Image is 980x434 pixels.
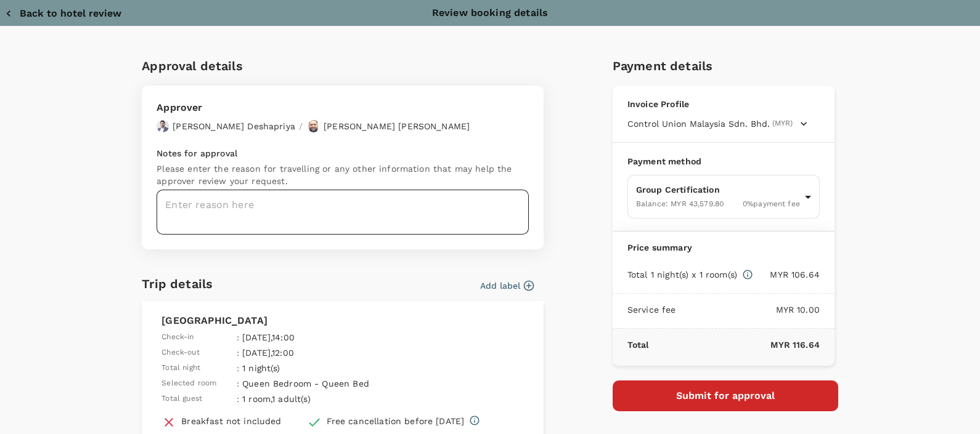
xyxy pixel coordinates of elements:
button: Control Union Malaysia Sdn. Bhd.(MYR) [627,118,807,130]
h6: Payment details [613,56,838,76]
p: [PERSON_NAME] [PERSON_NAME] [324,120,470,132]
span: Check-in [161,331,194,344]
button: Submit for approval [613,380,838,411]
span: 0 % payment fee [743,199,800,208]
p: 1 night(s) [242,362,412,374]
p: [DATE] , 14:00 [242,331,412,344]
h6: Trip details [142,274,213,294]
span: Selected room [161,377,216,390]
p: / [299,120,303,132]
span: Total night [161,362,200,374]
h6: Approval details [142,56,544,76]
p: Review booking details [432,6,548,20]
p: MYR 106.64 [753,268,820,281]
table: simple table [161,328,415,405]
p: Total [627,339,649,351]
div: Free cancellation before [DATE] [327,415,465,427]
span: (MYR) [772,118,793,130]
div: Group CertificationBalance: MYR 43,579.800%payment fee [627,175,820,219]
img: avatar-67a5bcb800f47.png [157,120,169,132]
span: Check-out [161,347,199,359]
p: 1 room , 1 adult(s) [242,393,412,405]
p: Notes for approval [157,147,529,159]
button: Back to hotel review [5,7,121,20]
p: [GEOGRAPHIC_DATA] [161,313,524,328]
span: : [237,362,239,374]
span: : [237,347,239,359]
div: Breakfast not included [181,415,281,427]
svg: Full refund before 2025-10-11 00:00 Cancelation after 2025-10-11 00:00, cancelation fee of MYR 97... [469,415,480,426]
span: : [237,331,239,344]
p: MYR 116.64 [649,339,820,351]
p: Queen Bedroom - Queen Bed [242,377,412,390]
p: Service fee [627,303,676,316]
p: Price summary [627,241,820,254]
p: [DATE] , 12:00 [242,347,412,359]
span: Control Union Malaysia Sdn. Bhd. [627,118,770,130]
button: Add label [480,279,534,292]
span: : [237,377,239,390]
img: avatar-67b4218f54620.jpeg [308,120,320,132]
p: Total 1 night(s) x 1 room(s) [627,268,737,281]
p: Please enter the reason for travelling or any other information that may help the approver review... [157,163,529,187]
p: Group Certification [636,183,800,196]
p: MYR 10.00 [676,303,820,316]
p: [PERSON_NAME] Deshapriya [173,120,295,132]
span: Total guest [161,393,202,405]
p: Approver [157,100,470,115]
span: Balance : MYR 43,579.80 [636,199,724,208]
p: Payment method [627,155,820,167]
p: Invoice Profile [627,98,820,110]
span: : [237,393,239,405]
